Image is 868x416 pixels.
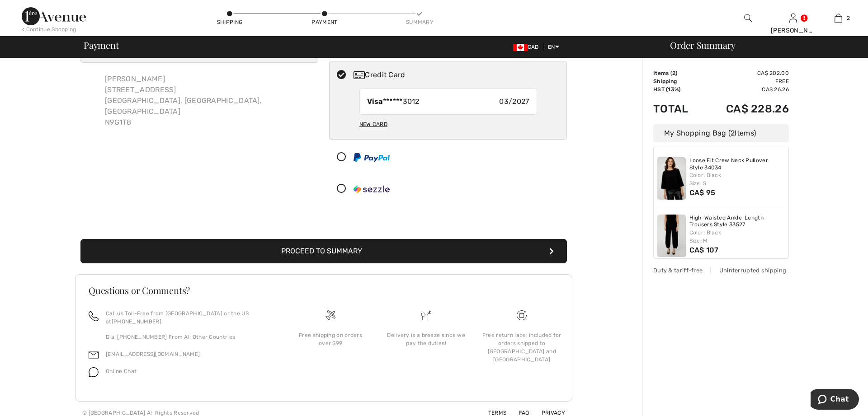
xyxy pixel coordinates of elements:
[406,18,433,26] div: Summary
[477,410,507,416] a: Terms
[689,246,719,254] span: CA$ 107
[216,18,243,26] div: Shipping
[789,14,797,22] a: Sign In
[689,229,785,245] div: Color: Black Size: M
[354,153,390,162] img: PayPal
[513,44,528,51] img: Canadian Dollar
[325,310,335,320] img: Free shipping on orders over $99
[359,117,387,132] div: New Card
[22,25,76,33] div: < Continue Shopping
[531,410,565,416] a: Privacy
[835,13,842,23] img: My Bag
[311,18,338,26] div: Payment
[702,69,789,77] td: CA$ 202.00
[847,14,850,22] span: 2
[499,96,529,107] span: 03/2027
[290,331,371,347] div: Free shipping on orders over $99
[702,85,789,93] td: CA$ 26.26
[508,410,529,416] a: FAQ
[548,44,559,50] span: EN
[653,266,789,275] div: Duty & tariff-free | Uninterrupted shipping
[659,41,863,50] div: Order Summary
[89,286,559,295] h3: Questions or Comments?
[657,157,686,200] img: Loose Fit Crew Neck Pullover Style 34034
[354,185,390,194] img: Sezzle
[653,69,702,77] td: Items ( )
[653,77,702,85] td: Shipping
[657,215,686,257] img: High-Waisted Ankle-Length Trousers Style 33527
[354,71,365,79] img: Credit Card
[811,389,859,411] iframe: Opens a widget where you can chat to one of our agents
[653,124,789,142] div: My Shopping Bag ( Items)
[653,93,702,124] td: Total
[689,157,785,171] a: Loose Fit Crew Neck Pullover Style 34034
[672,70,675,76] span: 2
[98,66,318,135] div: [PERSON_NAME] [STREET_ADDRESS] [GEOGRAPHIC_DATA], [GEOGRAPHIC_DATA], [GEOGRAPHIC_DATA] N9G1T8
[106,368,137,374] span: Online Chat
[789,13,797,23] img: My Info
[816,13,860,23] a: 2
[689,188,716,197] span: CA$ 95
[106,351,200,357] a: [EMAIL_ADDRESS][DOMAIN_NAME]
[689,171,785,187] div: Color: Black Size: S
[481,331,562,364] div: Free return label included for orders shipped to [GEOGRAPHIC_DATA] and [GEOGRAPHIC_DATA]
[702,77,789,85] td: Free
[80,239,567,263] button: Proceed to Summary
[89,311,99,321] img: call
[106,309,272,326] p: Call us Toll-Free from [GEOGRAPHIC_DATA] or the US at
[653,85,702,93] td: HST (13%)
[771,26,815,35] div: [PERSON_NAME]
[354,70,561,80] div: Credit Card
[702,93,789,124] td: CA$ 228.26
[106,333,272,341] p: Dial [PHONE_NUMBER] From All Other Countries
[89,367,99,377] img: chat
[22,7,86,25] img: 1ère Avenue
[744,13,752,23] img: search the website
[367,97,383,106] strong: Visa
[689,215,785,229] a: High-Waisted Ankle-Length Trousers Style 33527
[112,318,161,325] a: [PHONE_NUMBER]
[386,331,467,347] div: Delivery is a breeze since we pay the duties!
[84,41,118,50] span: Payment
[513,44,542,50] span: CAD
[89,350,99,360] img: email
[517,310,527,320] img: Free shipping on orders over $99
[421,310,431,320] img: Delivery is a breeze since we pay the duties!
[731,129,735,137] span: 2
